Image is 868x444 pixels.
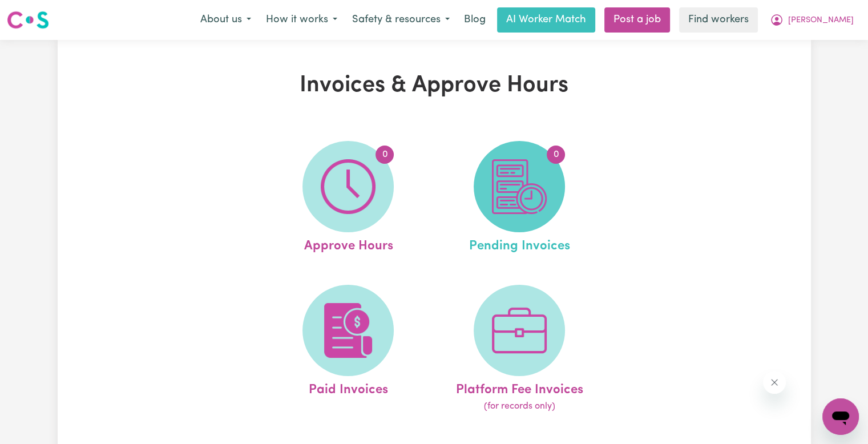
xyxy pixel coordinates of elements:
[266,141,430,256] a: Approve Hours
[266,285,430,414] a: Paid Invoices
[497,7,595,33] a: AI Worker Match
[190,72,679,99] h1: Invoices & Approve Hours
[604,7,670,33] a: Post a job
[7,8,69,17] span: Need any help?
[376,146,394,164] span: 0
[763,371,786,394] iframe: Close message
[484,399,555,413] span: (for records only)
[193,8,259,32] button: About us
[679,7,758,33] a: Find workers
[457,7,492,33] a: Blog
[345,8,457,32] button: Safety & resources
[7,10,49,30] img: Careseekers logo
[309,376,388,400] span: Paid Invoices
[469,232,570,256] span: Pending Invoices
[822,398,859,435] iframe: Button to launch messaging window
[437,285,601,414] a: Platform Fee Invoices(for records only)
[456,376,583,400] span: Platform Fee Invoices
[259,8,345,32] button: How it works
[762,8,861,32] button: My Account
[547,146,565,164] span: 0
[437,141,601,256] a: Pending Invoices
[788,14,854,27] span: [PERSON_NAME]
[304,232,393,256] span: Approve Hours
[7,7,49,33] a: Careseekers logo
